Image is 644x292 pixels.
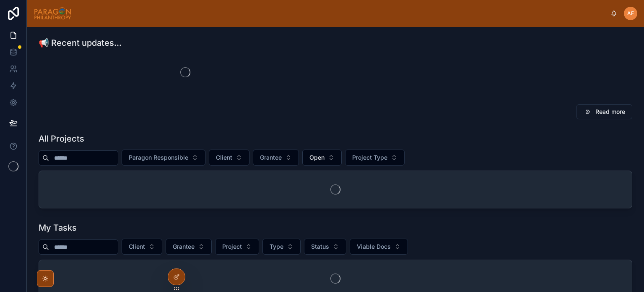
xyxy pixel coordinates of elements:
[166,239,212,255] button: Select Button
[39,133,84,145] h1: All Projects
[39,37,122,49] h1: 📢 Recent updates...
[262,239,301,255] button: Select Button
[122,239,162,255] button: Select Button
[345,150,405,166] button: Select Button
[576,104,632,119] button: Read more
[122,150,205,166] button: Select Button
[129,242,145,251] span: Client
[173,242,195,251] span: Grantee
[270,242,283,251] span: Type
[357,242,391,251] span: Viable Docs
[215,239,259,255] button: Select Button
[260,153,282,162] span: Grantee
[216,153,232,162] span: Client
[595,108,625,116] span: Read more
[209,150,249,166] button: Select Button
[352,153,387,162] span: Project Type
[222,242,242,251] span: Project
[350,239,408,255] button: Select Button
[129,153,188,162] span: Paragon Responsible
[253,150,299,166] button: Select Button
[78,12,610,15] div: scrollable content
[302,150,342,166] button: Select Button
[34,7,72,20] img: App logo
[311,242,329,251] span: Status
[627,10,634,17] span: AF
[39,222,77,234] h1: My Tasks
[304,239,346,255] button: Select Button
[309,153,325,162] span: Open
